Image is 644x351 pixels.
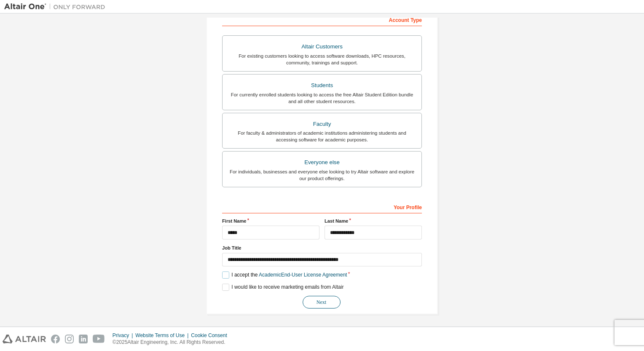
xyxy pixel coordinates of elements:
img: Altair One [4,3,110,11]
div: Privacy [113,332,135,339]
div: Altair Customers [228,41,416,53]
label: Last Name [325,218,422,224]
div: Faculty [228,118,416,130]
div: For individuals, businesses and everyone else looking to try Altair software and explore our prod... [228,168,416,182]
div: Website Terms of Use [135,332,191,339]
div: For faculty & administrators of academic institutions administering students and accessing softwa... [228,130,416,143]
img: facebook.svg [51,335,60,343]
label: Job Title [222,245,422,251]
img: instagram.svg [65,335,74,343]
label: I would like to receive marketing emails from Altair [222,284,343,291]
img: altair_logo.svg [3,335,46,343]
p: © 2025 Altair Engineering, Inc. All Rights Reserved. [113,339,232,346]
div: Your Profile [222,200,422,213]
div: For currently enrolled students looking to access the free Altair Student Edition bundle and all ... [228,91,416,105]
label: I accept the [222,271,347,279]
div: Students [228,80,416,91]
img: youtube.svg [93,335,105,343]
img: linkedin.svg [79,335,88,343]
div: Account Type [222,13,422,26]
div: For existing customers looking to access software downloads, HPC resources, community, trainings ... [228,53,416,66]
label: First Name [222,218,319,224]
div: Cookie Consent [191,332,232,339]
div: Everyone else [228,157,416,168]
button: Next [303,296,341,308]
a: Academic End-User License Agreement [259,272,347,278]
